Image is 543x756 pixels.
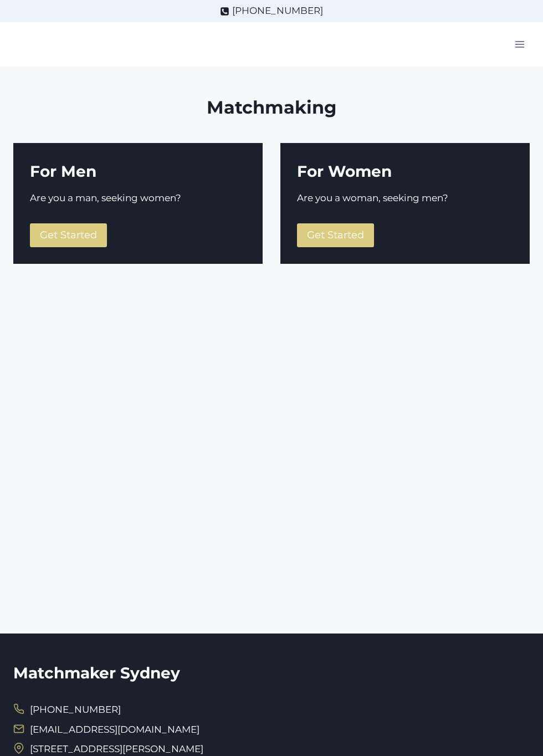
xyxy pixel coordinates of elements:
[13,94,530,121] h1: Matchmaking
[13,701,121,718] a: [PHONE_NUMBER]
[297,191,513,206] p: Are you a woman, seeking men?
[30,223,107,247] a: Get Started
[30,191,246,206] p: Are you a man, seeking women?
[307,229,364,241] span: Get Started
[509,35,530,53] button: Open menu
[297,160,513,183] h2: For Women
[40,229,97,241] span: Get Started
[30,160,246,183] h2: For Men
[30,701,121,718] span: [PHONE_NUMBER]
[13,661,530,685] h2: Matchmaker Sydney
[232,3,323,18] span: [PHONE_NUMBER]
[220,3,323,18] a: [PHONE_NUMBER]
[297,223,374,247] a: Get Started
[30,724,199,735] a: [EMAIL_ADDRESS][DOMAIN_NAME]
